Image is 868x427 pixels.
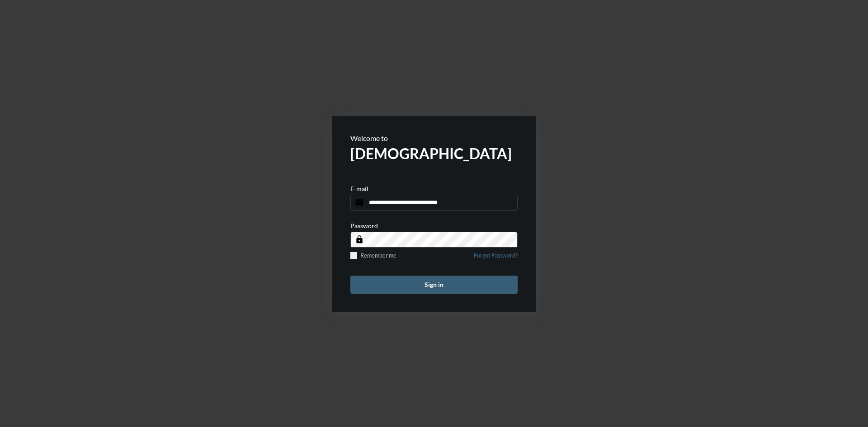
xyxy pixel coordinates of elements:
[350,185,368,192] p: E-mail
[350,276,518,294] button: Sign in
[474,252,518,264] a: Forgot Password?
[350,134,518,142] p: Welcome to
[350,222,378,230] p: Password
[350,252,396,259] label: Remember me
[350,145,518,162] h2: [DEMOGRAPHIC_DATA]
